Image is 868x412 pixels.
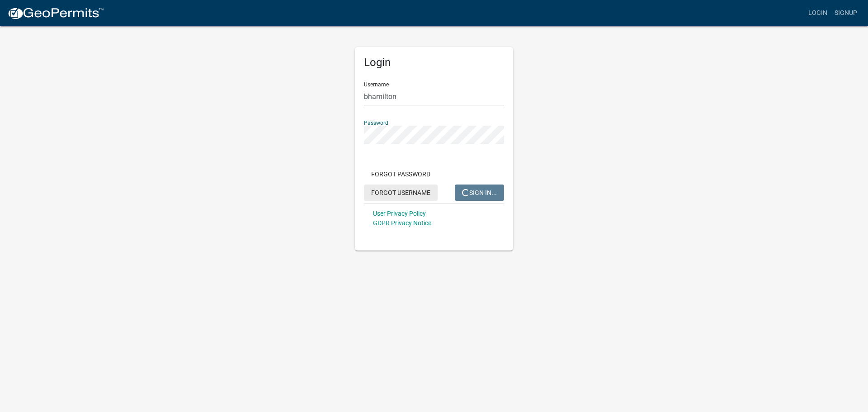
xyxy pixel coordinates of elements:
button: Forgot Password [364,166,438,182]
button: Forgot Username [364,185,438,201]
a: Signup [831,5,861,22]
button: SIGN IN... [455,185,504,201]
span: SIGN IN... [462,189,497,196]
a: Login [805,5,831,22]
a: GDPR Privacy Notice [373,219,431,227]
a: User Privacy Policy [373,210,426,217]
h5: Login [364,56,504,69]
